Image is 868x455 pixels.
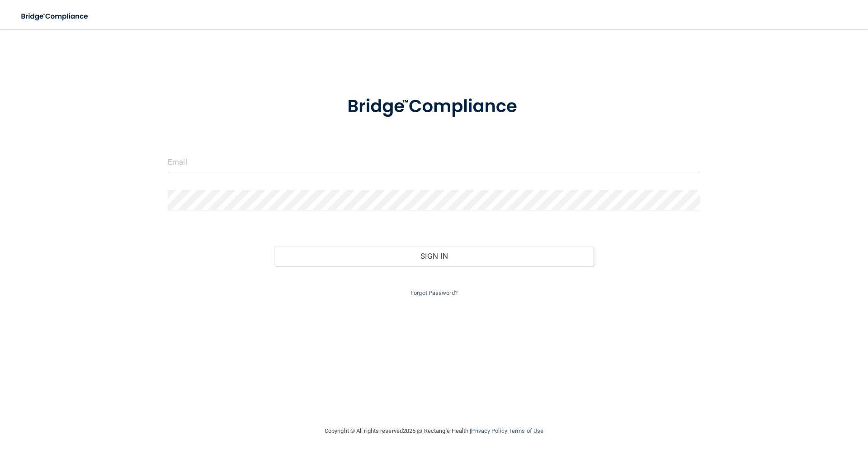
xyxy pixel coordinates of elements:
a: Forgot Password? [410,289,458,296]
a: Privacy Policy [471,427,507,434]
img: bridge_compliance_login_screen.278c3ca4.svg [329,83,539,130]
img: bridge_compliance_login_screen.278c3ca4.svg [14,7,97,26]
div: Copyright © All rights reserved 2025 @ Rectangle Health | | [269,417,599,446]
input: Email [168,152,700,172]
button: Sign In [274,246,594,266]
a: Terms of Use [509,427,543,434]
